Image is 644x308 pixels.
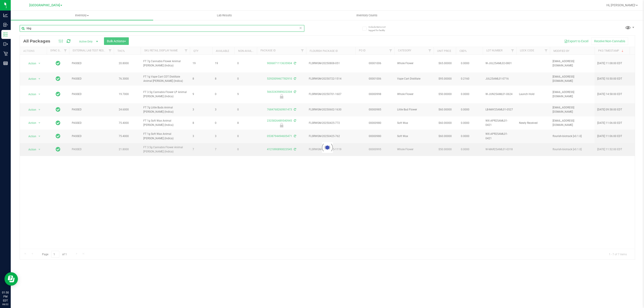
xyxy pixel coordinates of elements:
[3,23,8,27] inline-svg: Inbound
[20,25,304,32] input: Search Package ID, Item Name, SKU, Lot or Part Number...
[11,11,153,20] a: Inventory
[3,51,8,56] inline-svg: Retail
[350,13,383,17] span: Inventory Counts
[3,32,8,37] inline-svg: Inventory
[4,272,18,286] iframe: Resource center
[369,25,391,32] span: Include items not tagged for facility
[153,11,296,20] a: Lab Results
[29,3,60,7] span: [GEOGRAPHIC_DATA]
[2,291,9,303] p: 01:50 PM EDT
[299,25,302,31] span: Clear
[2,303,9,306] p: 08/22
[296,11,438,20] a: Inventory Counts
[3,61,8,65] inline-svg: Reports
[3,42,8,46] inline-svg: Outbound
[606,3,636,7] span: Hi, [PERSON_NAME]!
[3,13,8,17] inline-svg: Analytics
[211,13,238,17] span: Lab Results
[11,13,153,17] span: Inventory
